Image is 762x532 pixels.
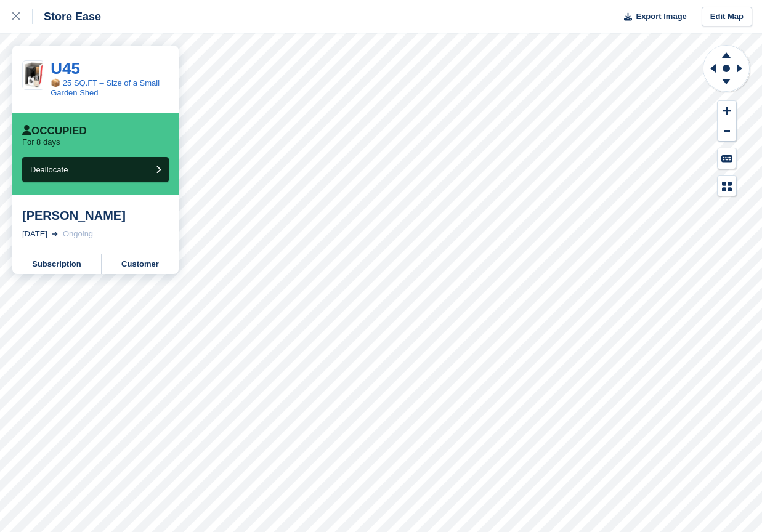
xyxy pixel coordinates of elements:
[718,121,736,142] button: Zoom Out
[617,7,687,27] button: Export Image
[22,125,87,137] div: Occupied
[102,254,179,274] a: Customer
[52,232,58,236] img: arrow-right-light-icn-cde0832a797a2874e46488d9cf13f60e5c3a73dbe684e267c42b8395dfbc2abf.svg
[23,62,44,89] img: 25%20SQ%20Ft%20Unit.jpg
[63,228,93,240] div: Ongoing
[718,176,736,196] button: Map Legend
[636,10,686,23] span: Export Image
[51,78,160,97] a: 📦 25 SQ.FT – Size of a Small Garden Shed
[22,208,169,223] div: [PERSON_NAME]
[718,101,736,121] button: Zoom In
[12,254,102,274] a: Subscription
[22,137,60,147] p: For 8 days
[22,228,47,240] div: [DATE]
[33,9,101,24] div: Store Ease
[702,7,752,27] a: Edit Map
[51,59,80,78] a: U45
[30,165,68,174] span: Deallocate
[22,157,169,182] button: Deallocate
[718,148,736,169] button: Keyboard Shortcuts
